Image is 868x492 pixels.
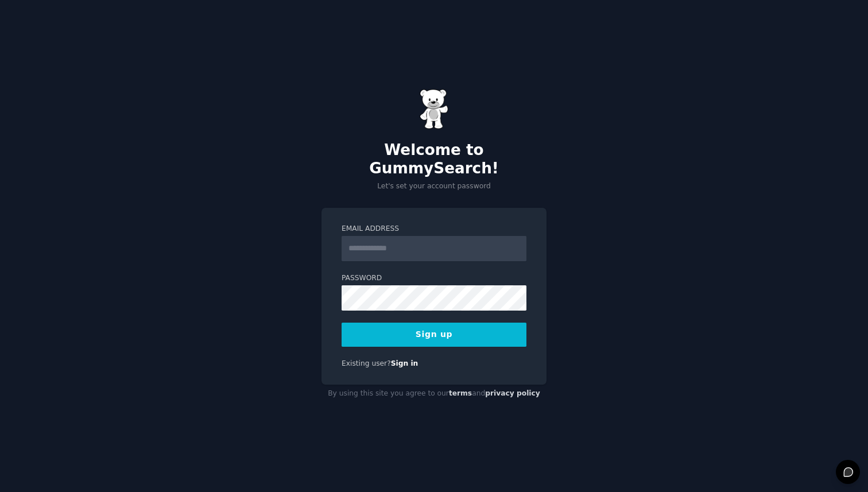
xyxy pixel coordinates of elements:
label: Email Address [342,224,526,234]
a: privacy policy [485,389,540,397]
h2: Welcome to GummySearch! [321,141,547,177]
span: Existing user? [342,359,391,367]
label: Password [342,273,526,284]
p: Let's set your account password [321,181,547,192]
a: terms [449,389,472,397]
img: Gummy Bear [420,89,448,129]
div: By using this site you agree to our and [321,385,547,403]
a: Sign in [391,359,418,367]
button: Sign up [342,323,526,347]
